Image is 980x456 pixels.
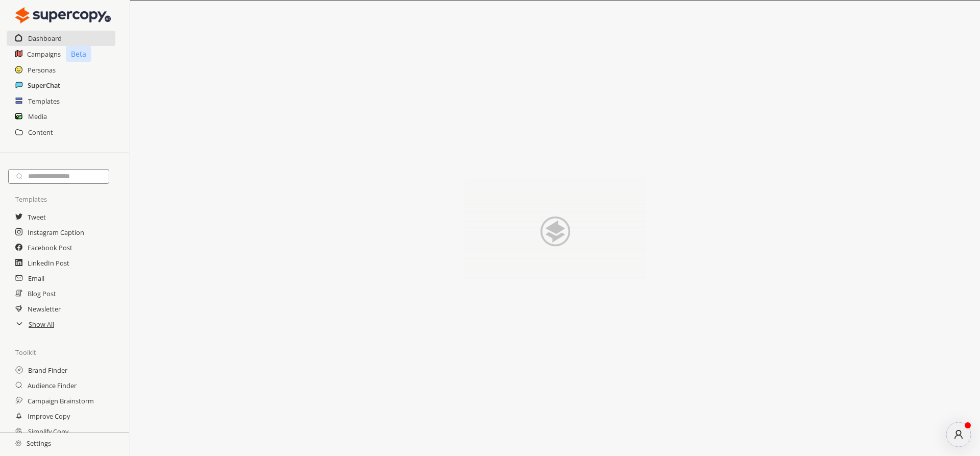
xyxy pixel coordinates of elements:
a: Newsletter [28,301,61,317]
a: Tweet [28,209,46,225]
a: Brand Finder [28,363,67,378]
a: Media [28,109,47,124]
a: Campaigns [27,46,61,62]
a: Audience Finder [28,378,77,393]
a: Show All [29,317,54,332]
a: Instagram Caption [28,225,84,240]
a: LinkedIn Post [28,255,69,271]
img: Close [15,5,111,26]
button: atlas-launcher [946,422,971,447]
div: atlas-message-author-avatar [946,422,971,447]
a: Facebook Post [28,240,72,255]
p: Beta [66,46,91,62]
img: Close [15,440,21,446]
img: Close [443,178,668,280]
a: Blog Post [28,286,56,301]
a: Personas [28,62,56,78]
a: Content [28,125,53,140]
a: Dashboard [28,31,62,46]
a: Templates [28,93,60,109]
a: Simplify Copy [28,424,68,439]
a: Email [28,271,44,286]
a: Improve Copy [28,409,70,424]
a: SuperChat [28,78,60,93]
a: Campaign Brainstorm [28,393,94,409]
